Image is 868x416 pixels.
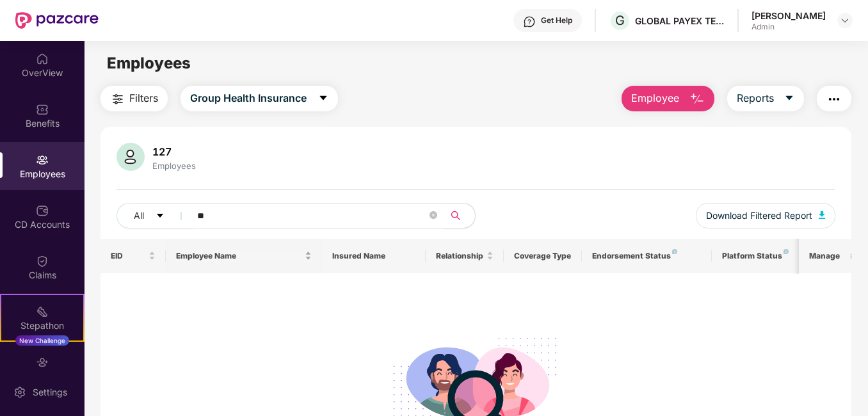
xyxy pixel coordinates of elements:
[541,15,572,26] div: Get Help
[150,161,198,171] div: Employees
[176,251,302,261] span: Employee Name
[689,92,705,107] img: svg+xml;base64,PHN2ZyB4bWxucz0iaHR0cDovL3d3dy53My5vcmcvMjAwMC9zdmciIHhtbG5zOnhsaW5rPSJodHRwOi8vd3...
[751,22,826,32] div: Admin
[107,54,191,72] span: Employees
[819,211,825,219] img: svg+xml;base64,PHN2ZyB4bWxucz0iaHR0cDovL3d3dy53My5vcmcvMjAwMC9zdmciIHhtbG5zOnhsaW5rPSJodHRwOi8vd3...
[592,251,702,261] div: Endorsement Status
[190,90,307,106] span: Group Health Insurance
[840,15,850,26] img: svg+xml;base64,PHN2ZyBpZD0iRHJvcGRvd24tMzJ4MzIiIHhtbG5zPSJodHRwOi8vd3d3LnczLm9yZy8yMDAwL3N2ZyIgd2...
[29,386,71,399] div: Settings
[36,305,49,318] img: svg+xml;base64,PHN2ZyB4bWxucz0iaHR0cDovL3d3dy53My5vcmcvMjAwMC9zdmciIHdpZHRoPSIyMSIgaGVpZ2h0PSIyMC...
[322,239,426,273] th: Insured Name
[444,211,469,221] span: search
[444,203,476,228] button: search
[117,203,195,228] button: Allcaret-down
[181,86,338,111] button: Group Health Insurancecaret-down
[111,251,146,261] span: EID
[727,86,804,111] button: Reportscaret-down
[696,203,835,228] button: Download Filtered Report
[1,319,83,332] div: Stepathon
[36,204,49,217] img: svg+xml;base64,PHN2ZyBpZD0iQ0RfQWNjb3VudHMiIGRhdGEtbmFtZT0iQ0QgQWNjb3VudHMiIHhtbG5zPSJodHRwOi8vd3...
[706,209,812,223] span: Download Filtered Report
[635,15,725,27] div: GLOBAL PAYEX TECHNOLOGIES PRIVATE LIMITED
[672,249,677,254] img: svg+xml;base64,PHN2ZyB4bWxucz0iaHR0cDovL3d3dy53My5vcmcvMjAwMC9zdmciIHdpZHRoPSI4IiBoZWlnaHQ9IjgiIH...
[784,93,794,104] span: caret-down
[430,211,437,219] span: close-circle
[318,93,328,104] span: caret-down
[436,251,484,261] span: Relationship
[36,103,49,116] img: svg+xml;base64,PHN2ZyBpZD0iQmVuZWZpdHMiIHhtbG5zPSJodHRwOi8vd3d3LnczLm9yZy8yMDAwL3N2ZyIgd2lkdGg9Ij...
[737,90,774,106] span: Reports
[36,154,49,166] img: svg+xml;base64,PHN2ZyBpZD0iRW1wbG95ZWVzIiB4bWxucz0iaHR0cDovL3d3dy53My5vcmcvMjAwMC9zdmciIHdpZHRoPS...
[622,86,714,111] button: Employee
[722,251,792,261] div: Platform Status
[110,92,125,107] img: svg+xml;base64,PHN2ZyB4bWxucz0iaHR0cDovL3d3dy53My5vcmcvMjAwMC9zdmciIHdpZHRoPSIyNCIgaGVpZ2h0PSIyNC...
[36,52,49,65] img: svg+xml;base64,PHN2ZyBpZD0iSG9tZSIgeG1sbnM9Imh0dHA6Ly93d3cudzMub3JnLzIwMDAvc3ZnIiB3aWR0aD0iMjAiIG...
[13,386,26,399] img: svg+xml;base64,PHN2ZyBpZD0iU2V0dGluZy0yMHgyMCIgeG1sbnM9Imh0dHA6Ly93d3cudzMub3JnLzIwMDAvc3ZnIiB3aW...
[156,211,165,221] span: caret-down
[631,90,679,106] span: Employee
[751,10,826,22] div: [PERSON_NAME]
[615,13,625,28] span: G
[15,335,69,346] div: New Challenge
[36,255,49,268] img: svg+xml;base64,PHN2ZyBpZD0iQ2xhaW0iIHhtbG5zPSJodHRwOi8vd3d3LnczLm9yZy8yMDAwL3N2ZyIgd2lkdGg9IjIwIi...
[826,92,842,107] img: svg+xml;base64,PHN2ZyB4bWxucz0iaHR0cDovL3d3dy53My5vcmcvMjAwMC9zdmciIHdpZHRoPSIyNCIgaGVpZ2h0PSIyNC...
[134,209,144,223] span: All
[15,12,99,29] img: New Pazcare Logo
[166,239,322,273] th: Employee Name
[426,239,504,273] th: Relationship
[784,249,789,254] img: svg+xml;base64,PHN2ZyB4bWxucz0iaHR0cDovL3d3dy53My5vcmcvMjAwMC9zdmciIHdpZHRoPSI4IiBoZWlnaHQ9IjgiIH...
[129,90,158,106] span: Filters
[430,210,437,222] span: close-circle
[36,356,49,369] img: svg+xml;base64,PHN2ZyBpZD0iRW5kb3JzZW1lbnRzIiB4bWxucz0iaHR0cDovL3d3dy53My5vcmcvMjAwMC9zdmciIHdpZH...
[523,15,536,28] img: svg+xml;base64,PHN2ZyBpZD0iSGVscC0zMngzMiIgeG1sbnM9Imh0dHA6Ly93d3cudzMub3JnLzIwMDAvc3ZnIiB3aWR0aD...
[100,86,168,111] button: Filters
[504,239,582,273] th: Coverage Type
[150,145,198,158] div: 127
[117,143,145,171] img: svg+xml;base64,PHN2ZyB4bWxucz0iaHR0cDovL3d3dy53My5vcmcvMjAwMC9zdmciIHhtbG5zOnhsaW5rPSJodHRwOi8vd3...
[100,239,166,273] th: EID
[799,239,851,273] th: Manage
